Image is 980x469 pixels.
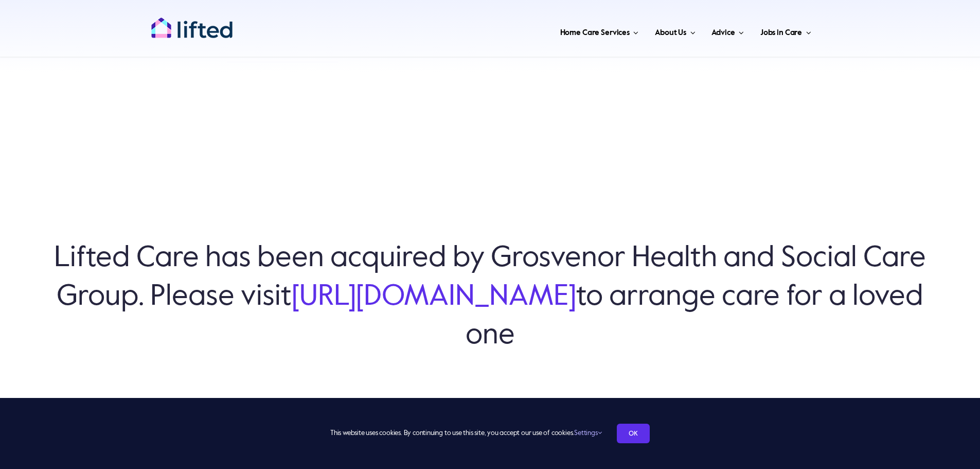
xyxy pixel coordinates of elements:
a: [URL][DOMAIN_NAME] [292,283,576,311]
h6: Lifted Care has been acquired by Grosvenor Health and Social Care Group. Please visit to arrange ... [51,239,929,355]
a: Settings [574,430,601,437]
a: OK [617,424,650,443]
a: Advice [708,15,746,46]
span: Jobs in Care [760,25,802,41]
span: Home Care Services [560,25,630,41]
a: About Us [652,15,698,46]
span: Advice [711,25,735,41]
span: About Us [655,25,686,41]
a: Jobs in Care [757,15,814,46]
nav: Main Menu [266,15,814,46]
span: This website uses cookies. By continuing to use this site, you accept our use of cookies. [330,425,601,442]
a: Home Care Services [557,15,642,46]
a: lifted-logo [151,17,233,27]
